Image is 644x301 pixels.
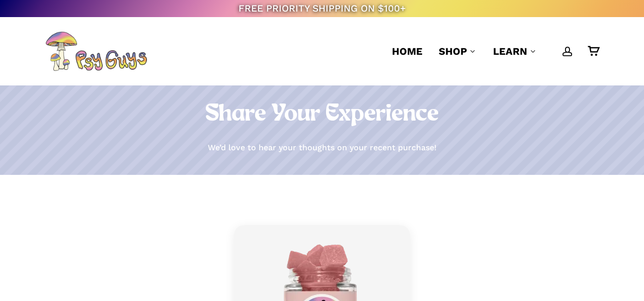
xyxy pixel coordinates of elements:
img: PsyGuys [45,31,147,71]
a: Cart [588,46,599,57]
a: Learn [493,44,537,58]
nav: Main Menu [384,17,599,85]
span: Shop [439,45,467,57]
span: Learn [493,45,527,57]
a: Home [392,44,423,58]
span: Home [392,45,423,57]
p: We’d love to hear your thoughts on your recent purchase! [208,141,437,155]
h1: Share Your Experience [45,101,599,129]
a: Shop [439,44,477,58]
